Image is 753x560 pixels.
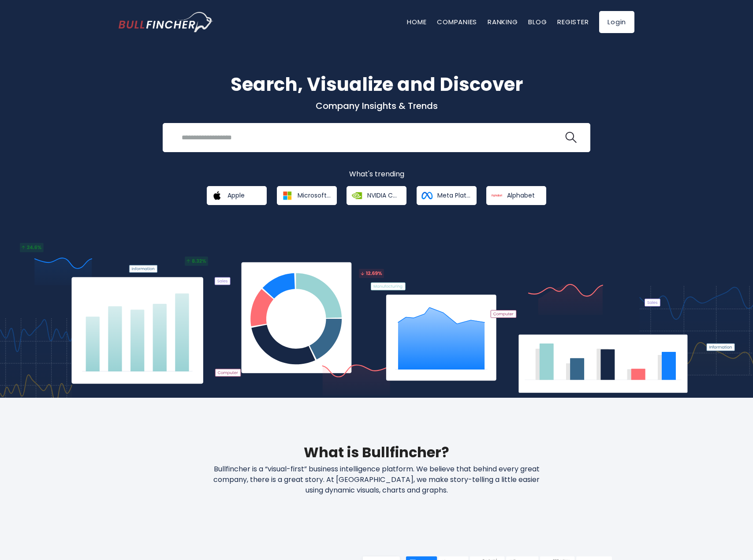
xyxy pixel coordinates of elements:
[486,186,546,205] a: Alphabet
[188,464,565,496] p: Bullfincher is a “visual-first” business intelligence platform. We believe that behind every grea...
[488,17,518,26] a: Ranking
[417,186,477,205] a: Meta Platforms
[528,17,547,26] a: Blog
[599,11,634,33] a: Login
[277,186,337,205] a: Microsoft Corporation
[298,191,331,199] span: Microsoft Corporation
[119,100,634,112] p: Company Insights & Trends
[407,17,426,26] a: Home
[119,12,213,32] a: Go to homepage
[227,191,245,199] span: Apple
[119,71,634,98] h1: Search, Visualize and Discover
[557,17,589,26] a: Register
[119,442,634,463] h2: What is Bullfincher?
[565,132,577,143] img: search icon
[207,186,267,205] a: Apple
[437,17,477,26] a: Companies
[119,170,634,179] p: What's trending
[367,191,400,199] span: NVIDIA Corporation
[119,12,213,32] img: bullfincher logo
[437,191,470,199] span: Meta Platforms
[507,191,535,199] span: Alphabet
[347,186,406,205] a: NVIDIA Corporation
